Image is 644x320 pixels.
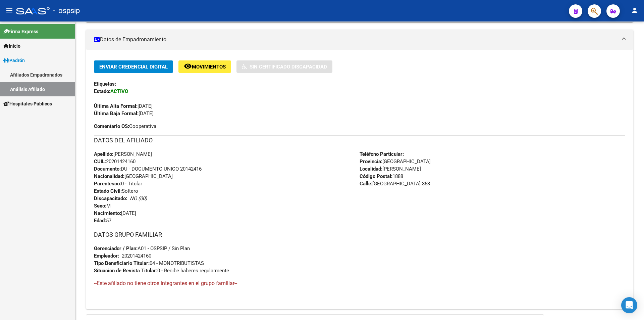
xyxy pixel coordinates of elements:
[94,218,106,224] strong: Edad:
[86,30,633,50] mat-expansion-panel-header: Datos de Empadronamiento
[94,173,124,179] strong: Nacionalidad:
[360,173,392,179] strong: Código Postal:
[94,123,129,129] strong: Comentario OS:
[360,158,382,165] strong: Provincia:
[99,64,168,70] span: Enviar Credencial Digital
[360,166,382,172] strong: Localidad:
[360,151,404,157] strong: Teléfono Particular:
[94,36,617,43] mat-panel-title: Datos de Empadronamiento
[94,151,152,157] span: [PERSON_NAME]
[130,195,147,201] i: NO (00)
[360,158,431,165] span: [GEOGRAPHIC_DATA]
[86,50,633,309] div: Datos de Empadronamiento
[94,245,138,252] strong: Gerenciador / Plan:
[94,203,106,209] strong: Sexo:
[94,103,138,109] strong: Última Alta Formal:
[3,57,25,64] span: Padrón
[184,62,192,70] mat-icon: remove_red_eye
[94,260,150,266] strong: Tipo Beneficiario Titular:
[94,195,127,201] strong: Discapacitado:
[94,181,121,187] strong: Parentesco:
[122,252,151,260] div: 20201424160
[94,60,173,73] button: Enviar Credencial Digital
[192,64,226,70] span: Movimientos
[94,268,229,274] span: 0 - Recibe haberes regularmente
[94,166,202,172] span: DU - DOCUMENTO UNICO 20142416
[94,158,106,165] strong: CUIL:
[94,245,190,252] span: A01 - OSPSIP / Sin Plan
[94,203,111,209] span: M
[250,64,327,70] span: Sin Certificado Discapacidad
[5,6,13,14] mat-icon: menu
[360,181,372,187] strong: Calle:
[94,103,153,109] span: [DATE]
[3,28,38,35] span: Firma Express
[110,88,128,94] strong: ACTIVO
[94,268,157,274] strong: Situacion de Revista Titular:
[94,188,122,194] strong: Estado Civil:
[94,158,136,165] span: 20201424160
[94,123,156,130] span: Cooperativa
[94,110,154,117] span: [DATE]
[631,6,639,14] mat-icon: person
[94,253,119,259] strong: Empleador:
[178,60,231,73] button: Movimientos
[94,218,111,224] span: 57
[94,181,142,187] span: 0 - Titular
[94,260,204,266] span: 04 - MONOTRIBUTISTAS
[94,136,625,145] h3: DATOS DEL AFILIADO
[94,88,110,94] strong: Estado:
[236,60,332,73] button: Sin Certificado Discapacidad
[94,166,121,172] strong: Documento:
[53,3,80,18] span: - ospsip
[94,230,625,239] h3: DATOS GRUPO FAMILIAR
[94,151,113,157] strong: Apellido:
[360,166,421,172] span: [PERSON_NAME]
[3,100,52,107] span: Hospitales Públicos
[94,210,121,216] strong: Nacimiento:
[94,188,138,194] span: Soltero
[94,280,625,287] h4: --Este afiliado no tiene otros integrantes en el grupo familiar--
[94,173,173,179] span: [GEOGRAPHIC_DATA]
[3,42,20,50] span: Inicio
[360,173,403,179] span: 1888
[621,297,637,313] div: Open Intercom Messenger
[360,181,430,187] span: [GEOGRAPHIC_DATA] 353
[94,210,136,216] span: [DATE]
[94,81,116,87] strong: Etiquetas:
[94,110,139,117] strong: Última Baja Formal:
